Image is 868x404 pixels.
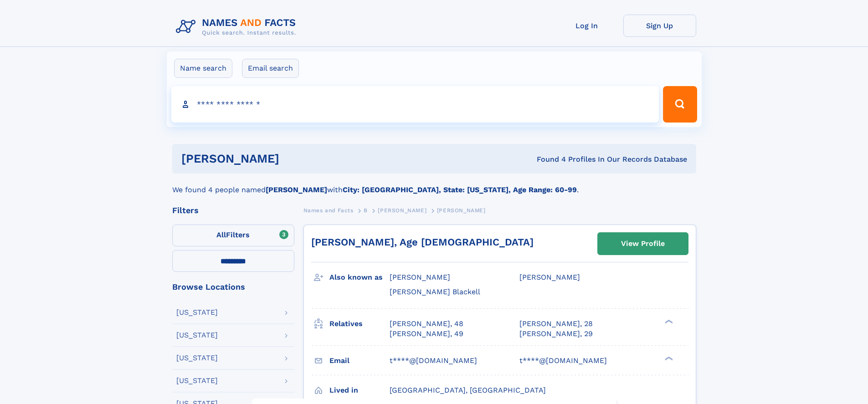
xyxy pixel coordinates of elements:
[181,153,408,164] h1: [PERSON_NAME]
[390,273,450,281] span: [PERSON_NAME]
[663,355,673,361] div: ❯
[171,86,659,123] input: search input
[519,273,580,281] span: [PERSON_NAME]
[172,283,294,291] div: Browse Locations
[378,207,426,214] span: [PERSON_NAME]
[663,86,697,123] button: Search Button
[216,230,226,239] span: All
[378,205,426,216] a: [PERSON_NAME]
[598,233,688,255] a: View Profile
[266,185,327,194] b: [PERSON_NAME]
[329,353,390,368] h3: Email
[364,207,368,214] span: B
[303,205,354,216] a: Names and Facts
[663,318,673,324] div: ❯
[621,233,665,254] div: View Profile
[550,15,623,37] a: Log In
[437,207,486,214] span: [PERSON_NAME]
[329,383,390,398] h3: Lived in
[390,329,463,339] a: [PERSON_NAME], 49
[311,236,534,248] a: [PERSON_NAME], Age [DEMOGRAPHIC_DATA]
[343,185,577,194] b: City: [GEOGRAPHIC_DATA], State: [US_STATE], Age Range: 60-99
[176,309,218,316] div: [US_STATE]
[172,15,303,39] img: Logo Names and Facts
[242,59,299,78] label: Email search
[176,354,218,362] div: [US_STATE]
[408,154,687,164] div: Found 4 Profiles In Our Records Database
[172,174,696,195] div: We found 4 people named with .
[174,59,232,78] label: Name search
[176,377,218,384] div: [US_STATE]
[623,15,696,37] a: Sign Up
[390,287,480,296] span: [PERSON_NAME] Blackell
[172,225,294,246] label: Filters
[172,206,294,215] div: Filters
[390,319,463,329] a: [PERSON_NAME], 48
[364,205,368,216] a: B
[329,270,390,285] h3: Also known as
[519,329,593,339] a: [PERSON_NAME], 29
[176,332,218,339] div: [US_STATE]
[329,316,390,332] h3: Relatives
[390,386,546,394] span: [GEOGRAPHIC_DATA], [GEOGRAPHIC_DATA]
[519,319,593,329] a: [PERSON_NAME], 28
